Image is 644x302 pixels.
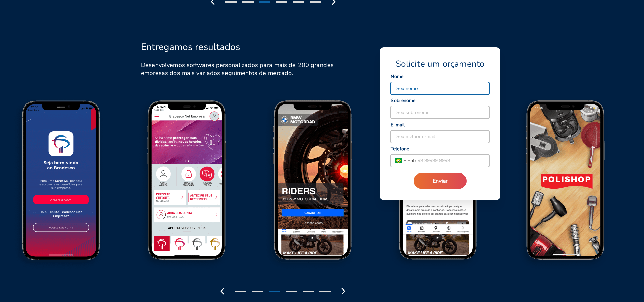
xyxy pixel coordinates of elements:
span: Solicite um orçamento [396,58,484,70]
img: Polishop Screen 1 [503,99,629,273]
h6: Desenvolvemos softwares personalizados para mais de 200 grandes empresas dos mais variados seguim... [141,61,340,77]
input: Seu melhor e-mail [391,130,489,143]
input: Seu sobrenome [391,106,489,119]
img: BMW Screen 1 [252,99,377,273]
img: BMW Screen 2 [377,99,503,273]
span: Enviar [433,177,448,185]
span: + 55 [408,157,416,164]
img: Bradesco Screen 2 [126,99,252,273]
button: Enviar [414,173,467,189]
h2: Entregamos resultados [141,41,240,53]
input: 99 99999 9999 [416,154,489,167]
input: Seu nome [391,82,489,95]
